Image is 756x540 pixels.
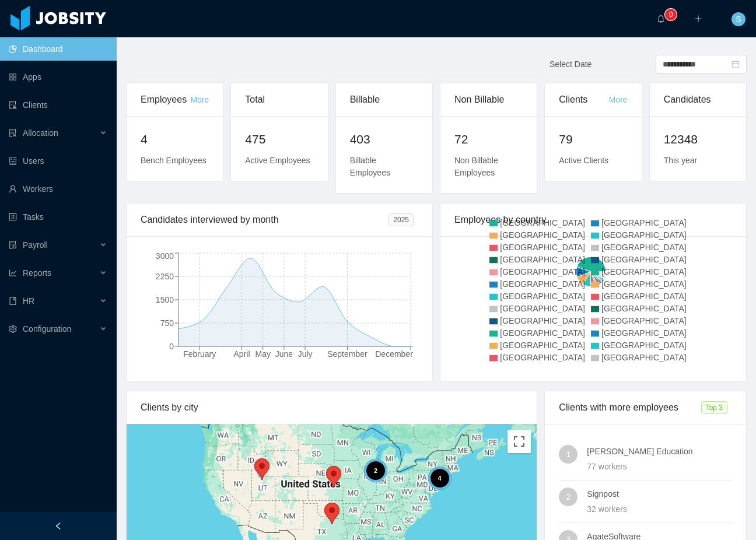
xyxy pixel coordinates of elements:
a: icon: userWorkers [9,177,107,201]
span: 2025 [388,213,414,226]
tspan: July [298,349,313,359]
span: [GEOGRAPHIC_DATA] [500,230,585,240]
div: Clients [559,83,608,116]
a: icon: auditClients [9,93,107,117]
tspan: December [375,349,413,359]
div: Total [245,83,313,116]
span: [GEOGRAPHIC_DATA] [601,341,687,350]
span: [GEOGRAPHIC_DATA] [601,316,687,325]
span: [GEOGRAPHIC_DATA] [601,267,687,276]
span: Bench Employees [141,156,206,165]
span: This year [664,156,698,165]
div: 32 workers [587,503,732,516]
tspan: 2250 [156,272,174,281]
i: icon: solution [9,129,17,137]
i: icon: bell [657,15,665,23]
a: icon: appstoreApps [9,65,107,89]
span: Active Clients [559,156,608,165]
span: [GEOGRAPHIC_DATA] [601,292,687,301]
h2: 475 [245,130,313,149]
span: 1 [566,445,570,464]
div: Non Billable [454,83,523,116]
span: [GEOGRAPHIC_DATA] [500,341,585,350]
h2: 79 [559,130,627,149]
span: [GEOGRAPHIC_DATA] [500,328,585,338]
tspan: 1500 [156,295,174,304]
span: Allocation [23,128,58,138]
span: Non Billable Employees [454,156,498,177]
h2: 72 [454,130,523,149]
span: Top 3 [701,401,727,414]
div: 2 [364,459,387,482]
span: [GEOGRAPHIC_DATA] [601,353,687,362]
a: More [609,95,628,104]
div: Clients by city [141,391,523,424]
div: 4 [428,467,451,490]
h2: 403 [350,130,418,149]
a: icon: pie-chartDashboard [9,37,107,61]
a: icon: profileTasks [9,205,107,229]
i: icon: calendar [731,60,740,68]
span: [GEOGRAPHIC_DATA] [601,279,687,289]
span: [GEOGRAPHIC_DATA] [500,255,585,264]
span: [GEOGRAPHIC_DATA] [601,243,687,252]
span: Active Employees [245,156,310,165]
i: icon: plus [694,15,702,23]
div: Candidates interviewed by month [141,204,388,236]
span: [GEOGRAPHIC_DATA] [500,316,585,325]
span: [GEOGRAPHIC_DATA] [500,292,585,301]
tspan: April [234,349,250,359]
tspan: 750 [160,318,174,328]
tspan: 3000 [156,251,174,261]
span: [GEOGRAPHIC_DATA] [500,304,585,313]
div: 77 workers [587,460,732,473]
span: [GEOGRAPHIC_DATA] [500,267,585,276]
span: Payroll [23,240,48,250]
span: [GEOGRAPHIC_DATA] [500,279,585,289]
h2: 4 [141,130,209,149]
h2: 12348 [664,130,732,149]
div: Billable [350,83,418,116]
span: Select Date [549,59,591,69]
span: S [736,12,741,26]
tspan: February [183,349,216,359]
span: [GEOGRAPHIC_DATA] [601,304,687,313]
span: Reports [23,268,51,278]
span: Configuration [23,324,71,334]
a: More [190,95,209,104]
i: icon: line-chart [9,269,17,277]
sup: 0 [665,9,677,20]
span: [GEOGRAPHIC_DATA] [601,218,687,227]
i: icon: file-protect [9,241,17,249]
h4: [PERSON_NAME] Education [587,445,732,458]
tspan: 0 [169,342,174,351]
i: icon: book [9,297,17,305]
button: Toggle fullscreen view [508,430,531,453]
div: Clients with more employees [559,391,701,424]
tspan: May [256,349,271,359]
div: Employees [141,83,190,116]
span: [GEOGRAPHIC_DATA] [500,218,585,227]
span: [GEOGRAPHIC_DATA] [500,243,585,252]
span: HR [23,296,34,306]
h4: Signpost [587,488,732,500]
i: icon: setting [9,325,17,333]
span: 2 [566,488,570,506]
span: [GEOGRAPHIC_DATA] [601,255,687,264]
span: Billable Employees [350,156,390,177]
a: icon: robotUsers [9,149,107,173]
span: [GEOGRAPHIC_DATA] [601,230,687,240]
div: Employees by country [454,204,732,236]
tspan: June [275,349,293,359]
div: Candidates [664,83,732,116]
span: [GEOGRAPHIC_DATA] [601,328,687,338]
tspan: September [327,349,367,359]
span: [GEOGRAPHIC_DATA] [500,353,585,362]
